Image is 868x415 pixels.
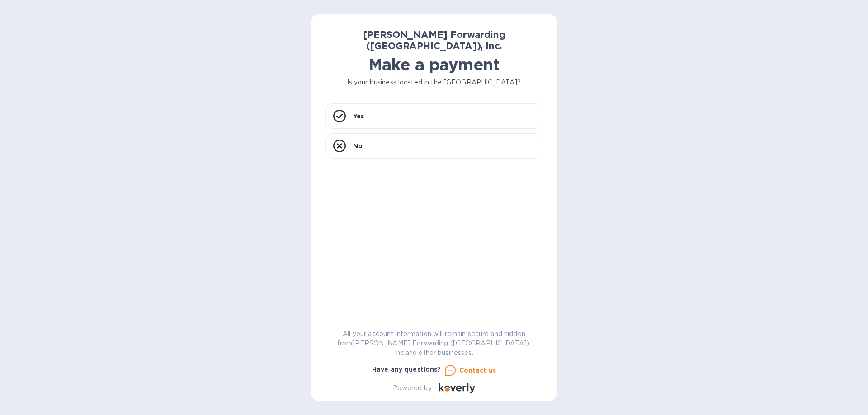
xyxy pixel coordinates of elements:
b: [PERSON_NAME] Forwarding ([GEOGRAPHIC_DATA]), Inc. [363,29,505,51]
p: Yes [353,112,364,121]
p: All your account information will remain secure and hidden from [PERSON_NAME] Forwarding ([GEOGRA... [325,329,542,358]
p: Is your business located in the [GEOGRAPHIC_DATA]? [325,78,542,87]
u: Contact us [459,367,496,374]
h1: Make a payment [325,55,542,74]
p: Powered by [393,383,431,393]
p: No [353,141,363,150]
b: Have any questions? [372,366,441,373]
